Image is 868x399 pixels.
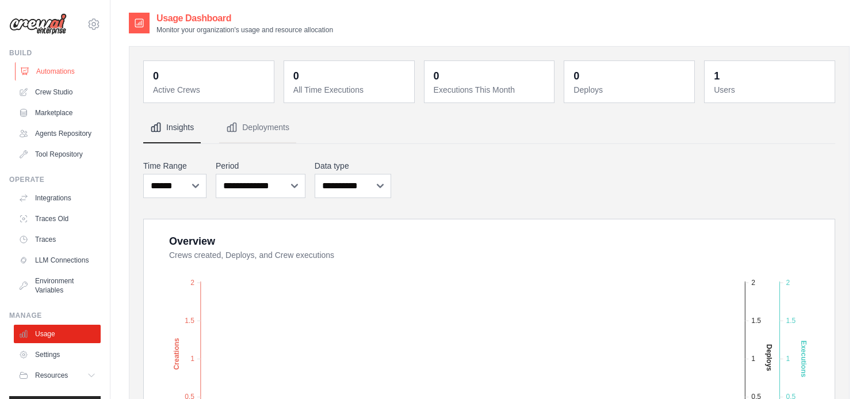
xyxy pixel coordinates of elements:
button: Resources [14,366,101,385]
dt: Users [714,84,828,96]
a: Usage [14,325,101,343]
button: Insights [143,112,201,143]
nav: Tabs [143,112,835,143]
div: Manage [9,311,101,320]
div: 0 [434,68,439,84]
tspan: 1 [751,355,755,363]
div: Build [9,48,101,58]
a: Marketplace [14,104,101,122]
img: Logo [9,13,67,35]
dt: Active Crews [153,84,267,96]
div: Operate [9,175,101,184]
tspan: 1 [190,355,194,363]
tspan: 2 [190,278,194,286]
a: Integrations [14,189,101,207]
label: Period [216,160,305,172]
text: Deploys [765,344,773,371]
a: Traces Old [14,210,101,228]
button: Deployments [219,112,296,143]
tspan: 1 [786,355,790,363]
a: Tool Repository [14,145,101,164]
dt: Crews created, Deploys, and Crew executions [169,249,821,261]
text: Creations [173,337,181,370]
a: Automations [15,62,102,81]
span: Resources [35,371,68,380]
dt: All Time Executions [293,84,407,96]
a: Settings [14,345,101,364]
a: Environment Variables [14,272,101,299]
p: Monitor your organization's usage and resource allocation [156,25,333,35]
a: Crew Studio [14,83,101,101]
div: 0 [573,68,579,84]
tspan: 1.5 [185,316,194,324]
label: Time Range [143,160,207,172]
dt: Deploys [573,84,687,96]
h2: Usage Dashboard [156,12,333,25]
text: Executions [800,340,808,377]
div: 1 [714,68,720,84]
a: Traces [14,230,101,249]
tspan: 1.5 [786,316,796,324]
tspan: 2 [786,278,790,286]
a: LLM Connections [14,251,101,269]
div: 0 [293,68,299,84]
div: 0 [153,68,159,84]
label: Data type [315,160,392,172]
dt: Executions This Month [434,84,548,96]
tspan: 1.5 [751,316,761,324]
a: Agents Repository [14,124,101,143]
tspan: 2 [751,278,755,286]
div: Overview [169,233,215,249]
